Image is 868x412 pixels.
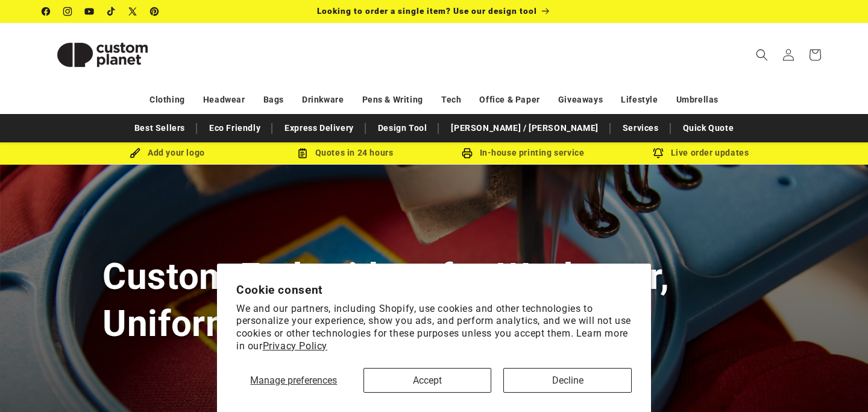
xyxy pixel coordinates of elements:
summary: Search [749,42,775,68]
a: Drinkware [302,89,344,110]
img: In-house printing [462,148,473,159]
p: We and our partners, including Shopify, use cookies and other technologies to personalize your ex... [236,303,632,353]
a: Umbrellas [676,89,719,110]
div: Add your logo [78,145,256,160]
h2: Cookie consent [236,283,632,297]
h1: Custom Embroidery for Workwear, Uniforms & Sportswear [102,253,766,346]
span: Looking to order a single item? Use our design tool [317,6,537,16]
a: Best Sellers [128,118,191,139]
a: Privacy Policy [263,340,327,352]
a: Lifestyle [621,89,658,110]
a: Headwear [203,89,245,110]
a: Clothing [149,89,185,110]
img: Custom Planet [42,28,163,82]
a: Express Delivery [278,118,360,139]
a: Services [617,118,665,139]
a: Quick Quote [677,118,740,139]
div: In-house printing service [434,145,612,160]
iframe: Chat Widget [808,354,868,412]
a: Office & Paper [479,89,539,110]
button: Accept [363,368,492,393]
a: Custom Planet [38,23,168,86]
img: Order Updates Icon [297,148,308,159]
div: Quotes in 24 hours [256,145,434,160]
img: Brush Icon [130,148,140,159]
img: Order updates [653,148,664,159]
a: Giveaways [558,89,603,110]
a: Eco Friendly [203,118,266,139]
a: Tech [441,89,461,110]
a: Design Tool [372,118,433,139]
a: Pens & Writing [362,89,423,110]
span: Manage preferences [250,375,337,386]
a: Bags [263,89,284,110]
div: Live order updates [612,145,790,160]
button: Manage preferences [236,368,351,393]
a: [PERSON_NAME] / [PERSON_NAME] [445,118,604,139]
button: Decline [503,368,632,393]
